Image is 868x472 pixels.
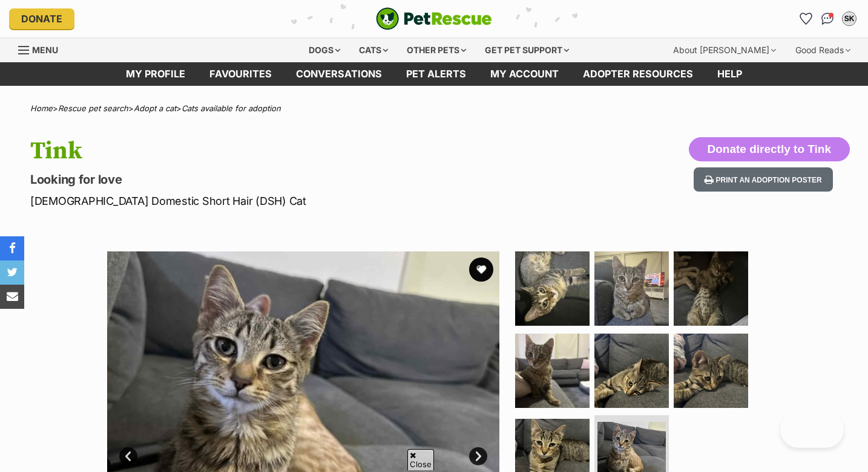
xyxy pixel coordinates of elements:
[843,13,855,25] div: SK
[476,38,577,62] div: Get pet support
[594,334,669,408] img: Photo of Tink
[674,251,748,326] img: Photo of Tink
[674,334,748,408] img: Photo of Tink
[818,9,837,28] a: Conversations
[134,103,176,113] a: Adopt a cat
[796,9,859,28] ul: Account quick links
[18,38,67,60] a: Menu
[689,137,850,161] button: Donate directly to Tink
[30,193,529,209] p: [DEMOGRAPHIC_DATA] Domestic Short Hair (DSH) Cat
[30,171,529,188] p: Looking for love
[376,7,492,30] a: PetRescue
[665,38,784,62] div: About [PERSON_NAME]
[376,7,492,30] img: logo-cat-932fe2b9b8326f06289b0f2fb663e598f794de774fb13d1741a6617ecf9a85b4.svg
[705,62,754,86] a: Help
[300,38,349,62] div: Dogs
[58,103,128,113] a: Rescue pet search
[571,62,705,86] a: Adopter resources
[787,38,859,62] div: Good Reads
[515,251,590,326] img: Photo of Tink
[9,8,74,29] a: Donate
[594,251,669,326] img: Photo of Tink
[780,412,844,448] iframe: Help Scout Beacon - Open
[30,137,529,165] h1: Tink
[515,334,590,408] img: Photo of Tink
[821,13,834,25] img: chat-41dd97257d64d25036548639549fe6c8038ab92f7586957e7f3b1b290dea8141.svg
[32,45,58,55] span: Menu
[796,9,815,28] a: Favourites
[398,38,475,62] div: Other pets
[469,257,493,282] button: favourite
[30,103,53,113] a: Home
[114,62,197,86] a: My profile
[407,449,434,470] span: Close
[197,62,284,86] a: Favourites
[119,447,137,465] a: Prev
[182,103,281,113] a: Cats available for adoption
[469,447,487,465] a: Next
[350,38,396,62] div: Cats
[394,62,478,86] a: Pet alerts
[840,9,859,28] button: My account
[694,167,833,192] button: Print an adoption poster
[284,62,394,86] a: conversations
[478,62,571,86] a: My account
